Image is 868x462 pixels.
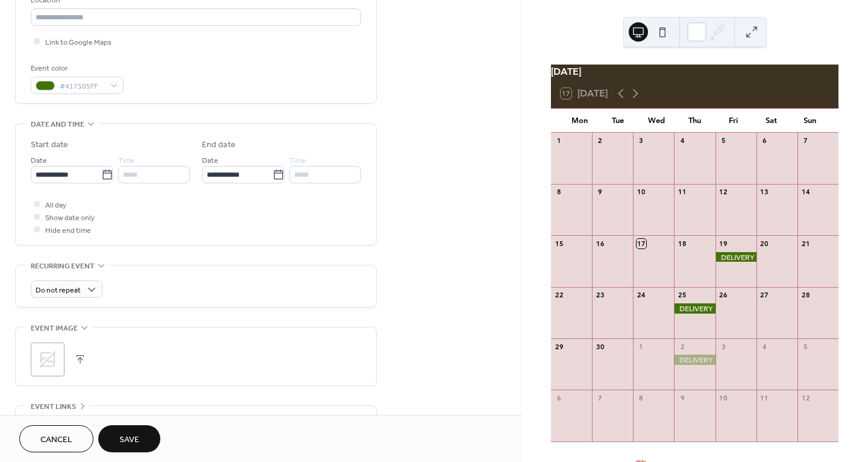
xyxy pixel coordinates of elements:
[760,342,769,351] div: 4
[719,393,728,402] div: 10
[596,291,605,300] div: 23
[637,188,646,197] div: 10
[60,80,104,93] span: #417505FF
[760,393,769,402] div: 11
[676,109,714,133] div: Thu
[719,342,728,351] div: 3
[637,393,646,402] div: 8
[551,65,838,79] div: [DATE]
[596,342,605,351] div: 30
[596,136,605,145] div: 2
[555,136,564,145] div: 1
[719,291,728,300] div: 26
[289,154,306,167] span: Time
[715,252,756,262] div: DELIVERY AVAIL
[760,188,769,197] div: 13
[678,239,687,248] div: 18
[596,239,605,248] div: 16
[801,136,810,145] div: 7
[31,322,78,335] span: Event image
[801,239,810,248] div: 21
[561,109,599,133] div: Mon
[31,343,64,376] div: ;
[760,291,769,300] div: 27
[801,342,810,351] div: 5
[31,260,95,273] span: Recurring event
[678,188,687,197] div: 11
[719,239,728,248] div: 19
[678,291,687,300] div: 25
[719,136,728,145] div: 5
[637,342,646,351] div: 1
[596,188,605,197] div: 9
[760,239,769,248] div: 20
[555,188,564,197] div: 8
[98,425,160,452] button: Save
[637,291,646,300] div: 24
[555,393,564,402] div: 6
[45,224,91,237] span: Hide end time
[202,154,218,167] span: Date
[118,154,135,167] span: Time
[678,393,687,402] div: 9
[45,36,112,49] span: Link to Google Maps
[555,342,564,351] div: 29
[31,400,76,413] span: Event links
[31,154,47,167] span: Date
[678,342,687,351] div: 2
[555,239,564,248] div: 15
[714,109,752,133] div: Fri
[674,355,715,365] div: DELIVERY AVAIL
[599,109,638,133] div: Tue
[760,136,769,145] div: 6
[719,188,728,197] div: 12
[119,434,139,446] span: Save
[555,291,564,300] div: 22
[637,136,646,145] div: 3
[45,212,95,224] span: Show date only
[36,283,81,297] span: Do not repeat
[801,393,810,402] div: 12
[596,393,605,402] div: 7
[637,239,646,248] div: 17
[40,434,72,446] span: Cancel
[31,118,84,131] span: Date and time
[801,291,810,300] div: 28
[674,303,715,314] div: DELIVERY AVAIL
[801,188,810,197] div: 14
[790,109,829,133] div: Sun
[202,139,236,151] div: End date
[752,109,791,133] div: Sat
[31,139,68,151] div: Start date
[31,62,121,75] div: Event color
[678,136,687,145] div: 4
[16,406,376,431] div: •••
[45,199,66,212] span: All day
[637,109,676,133] div: Wed
[19,425,93,452] button: Cancel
